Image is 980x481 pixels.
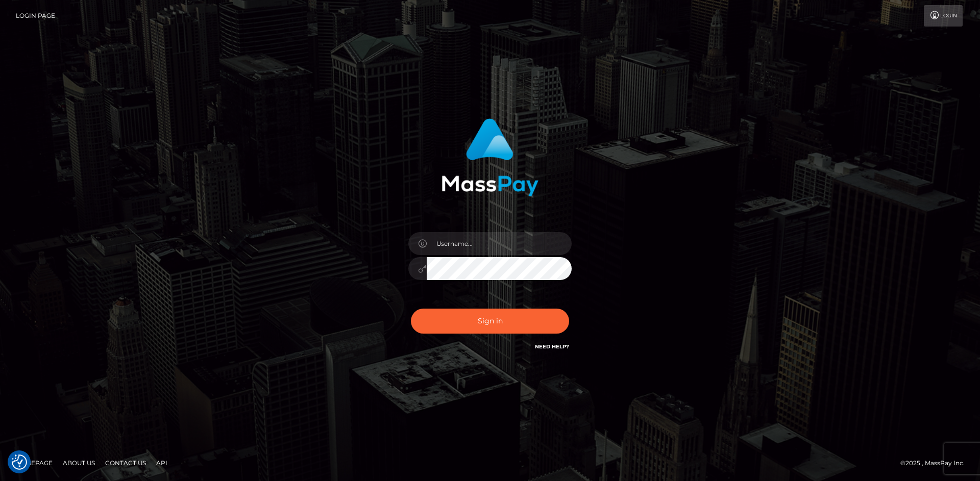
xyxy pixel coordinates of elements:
[900,458,972,469] div: © 2025 , MassPay Inc.
[101,455,150,471] a: Contact Us
[924,5,963,27] a: Login
[11,455,57,471] a: Homepage
[12,454,27,470] img: Revisit consent button
[411,309,569,334] button: Sign in
[12,454,27,470] button: Consent Preferences
[427,232,572,255] input: Username...
[442,118,538,196] img: MassPay Login
[152,455,171,471] a: API
[535,343,569,350] a: Need Help?
[59,455,99,471] a: About Us
[16,5,55,27] a: Login Page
